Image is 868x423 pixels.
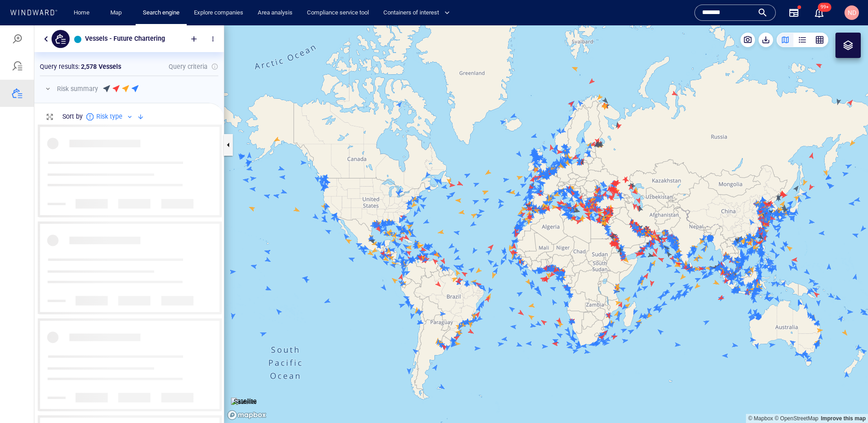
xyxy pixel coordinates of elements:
h6: Vessels - Future Chartering [85,8,165,19]
a: Compliance service tool [303,5,373,21]
a: Home [70,5,93,21]
button: Containers of interest [380,5,458,21]
iframe: Chat [830,382,861,416]
a: Explore companies [190,5,247,21]
p: 2,578 Vessels [81,36,121,47]
span: ND [848,9,856,16]
p: Sort by [62,86,83,96]
img: satellite [231,372,257,381]
p: Risk type [96,86,123,96]
p: Query criteria [169,36,208,47]
a: Map [107,5,128,21]
a: Mapbox [748,390,773,396]
div: Notification center [814,7,825,18]
a: Map feedback [821,390,866,396]
a: Search engine [139,5,183,21]
p: Query results : [40,36,80,47]
p: Risk summary [57,58,98,69]
span: Containers of interest [383,8,450,18]
button: Map [103,5,132,21]
button: ND [843,4,861,22]
p: Satellite [234,370,257,381]
a: 99+ [812,5,826,20]
a: Area analysis [254,5,296,21]
span: 99+ [818,3,831,12]
a: Mapbox logo [227,385,267,395]
button: 99+ [814,7,825,18]
button: Home [67,5,96,21]
a: OpenStreetMap [774,390,818,396]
